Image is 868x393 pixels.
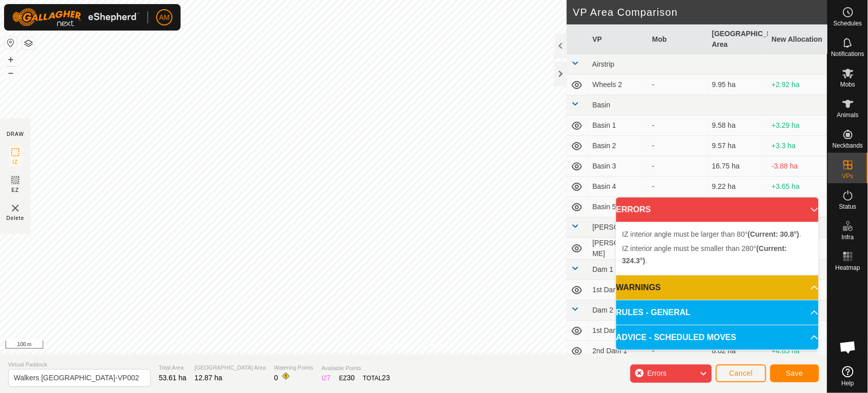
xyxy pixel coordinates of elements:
span: Total Area [159,363,187,372]
a: Help [828,362,868,390]
button: Save [770,364,819,382]
b: (Current: 30.8°) [748,230,799,238]
a: Contact Us [424,341,454,350]
span: Delete [7,214,24,222]
span: Notifications [831,51,864,57]
span: Cancel [729,369,753,377]
th: [GEOGRAPHIC_DATA] Area [708,24,767,54]
button: Map Layers [22,37,35,49]
span: RULES - GENERAL [616,306,691,319]
td: Basin 1 [588,116,648,136]
button: + [5,53,17,66]
span: Save [786,369,803,377]
td: Wheels 2 [588,75,648,95]
th: New Allocation [768,24,827,54]
img: Gallagher Logo [12,8,139,26]
div: - [652,346,704,356]
span: Virtual Paddock [8,360,151,369]
td: +4.85 ha [768,341,827,361]
p-accordion-header: WARNINGS [616,275,819,300]
div: - [652,161,704,172]
span: 12.87 ha [195,374,223,382]
div: - [652,141,704,151]
span: Help [842,380,854,386]
td: Basin 4 [588,177,648,197]
span: Airstrip [592,60,615,68]
button: – [5,67,17,79]
td: 1st Dam 1 [588,321,648,341]
span: IZ interior angle must be smaller than 280° . [622,244,787,265]
span: Heatmap [835,265,860,271]
div: DRAW [7,130,24,138]
span: VPs [842,173,853,179]
span: 0 [274,374,278,382]
h2: VP Area Comparison [573,6,827,18]
td: 9.22 ha [708,177,767,197]
span: Neckbands [832,143,863,149]
span: 7 [327,374,331,382]
span: Animals [837,112,859,118]
td: [PERSON_NAME] [588,238,648,260]
div: TOTAL [363,373,390,383]
span: Basin [592,101,610,109]
span: [GEOGRAPHIC_DATA] Area [195,363,266,372]
td: +3.3 ha [768,136,827,156]
span: 30 [347,374,355,382]
a: Privacy Policy [373,341,412,350]
td: 9.58 ha [708,116,767,136]
p-accordion-header: RULES - GENERAL [616,300,819,325]
span: Errors [647,369,667,377]
span: AM [159,12,170,23]
span: WARNINGS [616,282,661,294]
img: VP [9,202,21,214]
span: Mobs [841,81,855,88]
td: -3.88 ha [768,156,827,177]
td: Basin 3 [588,156,648,177]
div: - [652,181,704,192]
div: EZ [339,373,355,383]
span: [PERSON_NAME] [592,223,651,231]
div: IZ [322,373,331,383]
p-accordion-content: ERRORS [616,222,819,275]
p-accordion-header: ERRORS [616,198,819,222]
span: Infra [842,234,854,240]
td: +3.65 ha [768,177,827,197]
span: Dam 2 [592,306,613,314]
button: Cancel [716,364,766,382]
td: 9.57 ha [708,136,767,156]
span: Schedules [833,20,862,26]
span: Available Points [322,364,390,373]
td: 2nd Dam 1 [588,341,648,361]
td: 1st Dam 2 [588,280,648,300]
span: EZ [12,186,19,194]
th: Mob [648,24,708,54]
span: 23 [382,374,390,382]
td: 9.95 ha [708,75,767,95]
span: 53.61 ha [159,374,187,382]
td: +2.92 ha [768,75,827,95]
td: 16.75 ha [708,156,767,177]
span: IZ [13,158,18,166]
td: Basin 5 [588,197,648,217]
th: VP [588,24,648,54]
span: Dam 1 [592,265,613,273]
span: Watering Points [274,363,313,372]
span: IZ interior angle must be larger than 80° . [622,230,801,238]
td: +3.29 ha [768,116,827,136]
span: ERRORS [616,204,651,216]
div: Open chat [833,332,863,362]
td: Basin 2 [588,136,648,156]
div: - [652,79,704,90]
span: ADVICE - SCHEDULED MOVES [616,331,736,344]
div: - [652,120,704,131]
span: Status [839,204,856,210]
td: 8.02 ha [708,341,767,361]
button: Reset Map [5,37,17,49]
p-accordion-header: ADVICE - SCHEDULED MOVES [616,325,819,350]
